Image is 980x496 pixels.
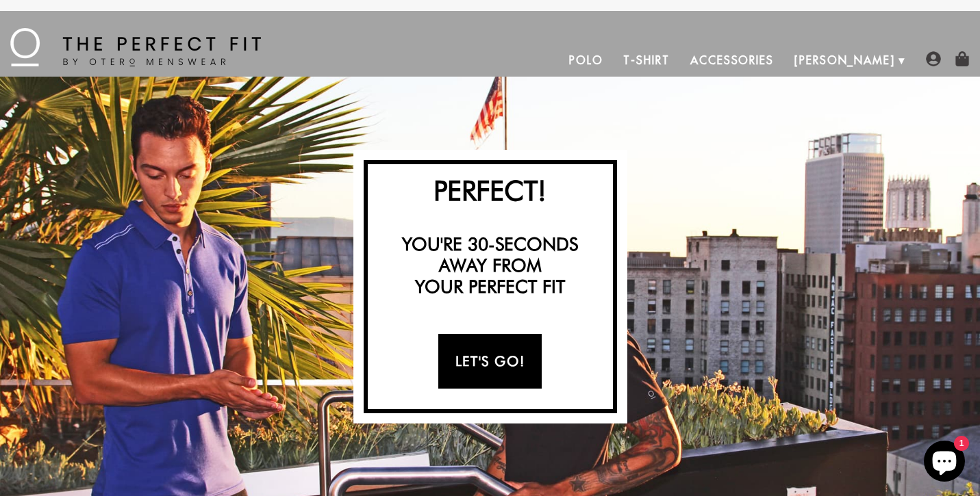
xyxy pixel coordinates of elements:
[438,334,542,389] a: Let's Go!
[955,51,970,66] img: shopping-bag-icon.png
[10,28,261,66] img: The Perfect Fit - by Otero Menswear - Logo
[375,233,606,298] h3: You're 30-seconds away from your perfect fit
[920,441,969,485] inbox-online-store-chat: Shopify online store chat
[613,44,679,77] a: T-Shirt
[559,44,614,77] a: Polo
[926,51,941,66] img: user-account-icon.png
[375,174,606,207] h2: Perfect!
[784,44,905,77] a: [PERSON_NAME]
[680,44,784,77] a: Accessories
